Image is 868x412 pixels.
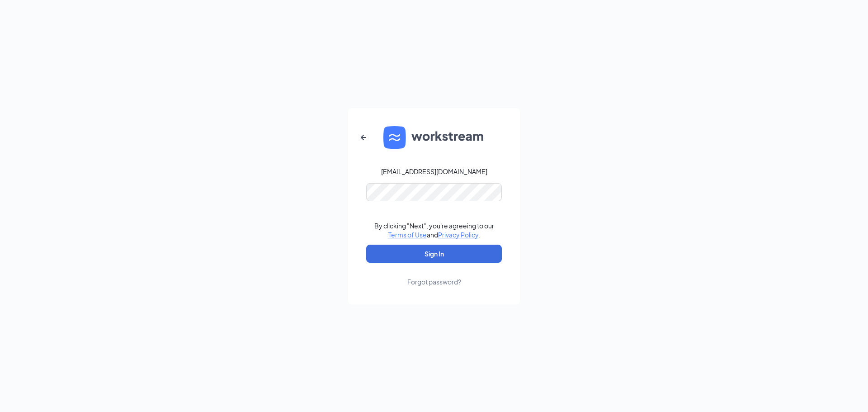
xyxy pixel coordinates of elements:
[383,126,485,149] img: WS logo and Workstream text
[407,277,461,286] div: Forgot password?
[374,221,494,239] div: By clicking "Next", you're agreeing to our and .
[353,127,374,148] button: ArrowLeftNew
[438,231,478,239] a: Privacy Policy
[358,132,369,143] svg: ArrowLeftNew
[381,167,487,176] div: [EMAIL_ADDRESS][DOMAIN_NAME]
[407,263,461,286] a: Forgot password?
[388,231,427,239] a: Terms of Use
[366,245,502,263] button: Sign In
